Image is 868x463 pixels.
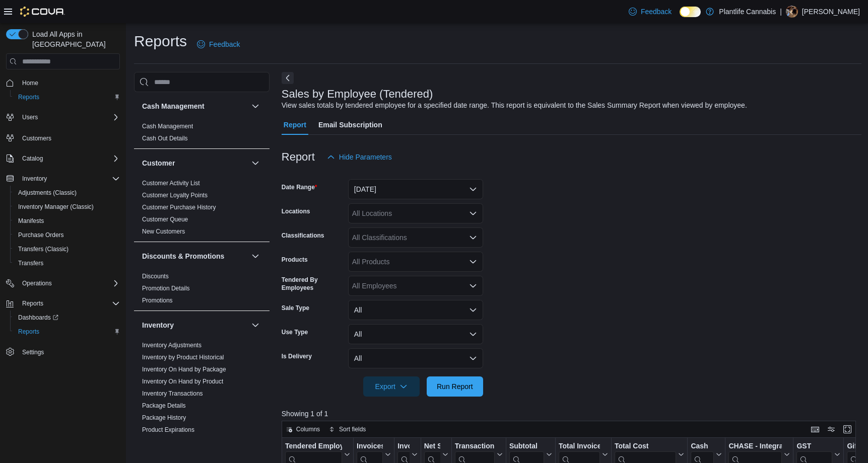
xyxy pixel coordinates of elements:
span: Users [22,113,38,121]
a: Settings [18,346,48,358]
button: Display options [825,423,837,435]
button: Open list of options [469,282,477,290]
button: Sort fields [325,423,370,435]
span: Run Report [437,381,473,392]
a: Feedback [193,34,244,54]
button: Settings [2,345,124,359]
button: Inventory [249,319,261,331]
button: Inventory [2,172,124,186]
button: Open list of options [469,258,477,266]
span: Promotions [142,296,173,304]
a: Purchase Orders [142,438,188,445]
button: Run Report [427,376,483,397]
button: Columns [282,423,324,435]
button: Export [363,376,420,397]
span: Dashboards [14,312,120,324]
button: Customers [2,130,124,145]
span: Dark Mode [680,17,680,18]
span: Inventory [18,173,120,185]
span: Customer Activity List [142,179,200,187]
a: Transfers (Classic) [14,243,73,255]
button: Reports [18,297,47,310]
span: Dashboards [18,314,58,322]
span: Customers [18,131,120,144]
a: Customer Queue [142,216,188,223]
span: Transfers [18,259,43,267]
a: Dashboards [10,311,124,325]
div: Tendered Employee [285,442,342,451]
span: Reports [18,328,39,336]
a: Product Expirations [142,426,194,433]
button: Next [282,72,294,84]
div: Discounts & Promotions [134,270,270,311]
span: Email Subscription [318,115,382,135]
button: Purchase Orders [10,228,124,242]
button: Customer [249,157,261,169]
button: Catalog [18,152,47,165]
button: Discounts & Promotions [249,250,261,262]
button: Cash Management [249,100,261,112]
button: Operations [2,276,124,290]
span: Cash Out Details [142,134,188,142]
a: New Customers [142,228,185,235]
button: [DATE] [348,179,483,199]
a: Inventory by Product Historical [142,354,224,361]
label: Date Range [282,183,317,191]
span: Package History [142,414,186,422]
div: GST [796,442,832,451]
div: Invoices Ref [397,442,409,451]
button: Users [18,111,42,123]
span: Customers [22,134,51,142]
span: Users [18,111,120,123]
input: Dark Mode [680,7,701,17]
a: Inventory Transactions [142,390,203,397]
button: Inventory [18,173,51,185]
span: Sort fields [339,425,366,433]
a: Package History [142,414,186,421]
h3: Report [282,151,315,163]
a: Discounts [142,273,169,280]
button: Reports [10,90,124,104]
span: Inventory by Product Historical [142,353,224,361]
span: Settings [18,346,120,358]
a: Home [18,77,42,89]
a: Package Details [142,402,186,409]
span: Reports [22,299,43,307]
span: Load All Apps in [GEOGRAPHIC_DATA] [28,29,120,49]
a: Manifests [14,215,48,227]
button: Open list of options [469,234,477,242]
div: Net Sold [424,442,440,451]
span: Manifests [14,215,120,227]
h3: Discounts & Promotions [142,251,224,261]
span: Adjustments (Classic) [18,189,77,197]
p: Plantlife Cannabis [719,6,776,18]
div: Customer [134,177,270,242]
span: Inventory Manager (Classic) [18,203,94,211]
span: Settings [22,348,44,356]
a: Customer Purchase History [142,204,216,211]
span: Catalog [22,155,43,163]
a: Reports [14,91,43,103]
a: Promotion Details [142,285,190,292]
span: Operations [22,279,52,287]
a: Adjustments (Classic) [14,187,81,199]
div: Cash Management [134,120,270,148]
a: Inventory On Hand by Product [142,378,223,385]
button: Inventory [142,320,247,330]
a: Inventory On Hand by Package [142,366,226,373]
a: Cash Out Details [142,135,188,142]
a: Inventory Manager (Classic) [14,201,98,213]
span: Discounts [142,272,169,280]
span: Operations [18,277,120,289]
button: Hide Parameters [323,147,396,167]
span: Purchase Orders [14,229,120,241]
label: Sale Type [282,304,309,312]
p: [PERSON_NAME] [802,6,860,18]
img: Cova [20,7,65,17]
label: Is Delivery [282,352,312,360]
button: Reports [2,296,124,311]
h3: Inventory [142,320,174,330]
button: Operations [18,277,56,289]
div: CHASE - Integrated [728,442,782,451]
button: Open list of options [469,209,477,217]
